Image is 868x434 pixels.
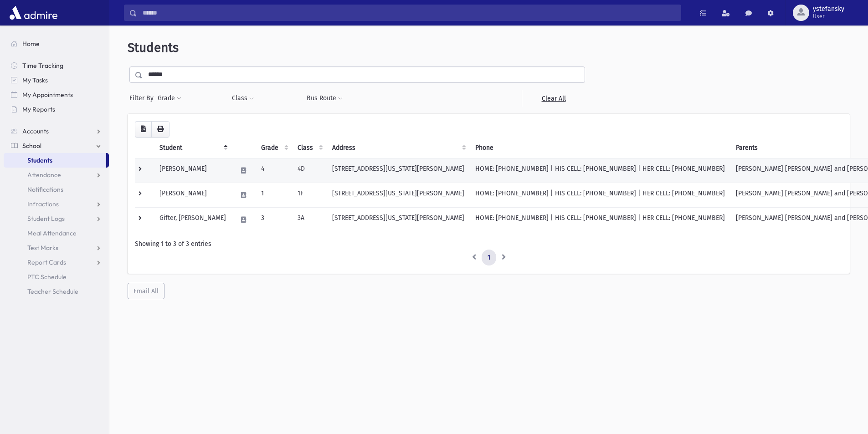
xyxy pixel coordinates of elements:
td: [PERSON_NAME] [154,158,231,183]
span: Notifications [27,185,63,194]
span: Home [22,40,40,48]
td: [STREET_ADDRESS][US_STATE][PERSON_NAME] [327,158,470,183]
button: CSV [135,121,152,138]
th: Grade: activate to sort column ascending [256,138,292,158]
span: Accounts [22,127,49,135]
span: Infractions [27,200,59,208]
a: Home [4,36,109,51]
button: Bus Route [306,90,343,107]
a: My Reports [4,102,109,117]
a: Infractions [4,197,109,211]
span: My Tasks [22,76,48,84]
span: School [22,142,41,150]
span: Student Logs [27,214,65,223]
th: Student: activate to sort column descending [154,138,231,158]
span: My Reports [22,105,55,113]
a: Time Tracking [4,58,109,73]
span: Teacher Schedule [27,287,78,296]
td: Gifter, [PERSON_NAME] [154,207,231,232]
button: Print [151,121,169,138]
button: Class [231,90,254,107]
span: Test Marks [27,244,58,252]
button: Email All [128,283,164,299]
td: [PERSON_NAME] [154,183,231,207]
a: Clear All [522,90,585,107]
a: Students [4,153,106,168]
td: 3 [256,207,292,232]
td: HOME: [PHONE_NUMBER] | HIS CELL: [PHONE_NUMBER] | HER CELL: [PHONE_NUMBER] [470,207,730,232]
a: Accounts [4,124,109,138]
a: Report Cards [4,255,109,270]
span: Meal Attendance [27,229,77,237]
span: Students [27,156,52,164]
span: Students [128,40,179,55]
span: Filter By [129,93,157,103]
td: 4 [256,158,292,183]
a: PTC Schedule [4,270,109,284]
td: 1F [292,183,327,207]
span: Report Cards [27,258,66,266]
img: AdmirePro [7,4,60,22]
a: Notifications [4,182,109,197]
td: HOME: [PHONE_NUMBER] | HIS CELL: [PHONE_NUMBER] | HER CELL: [PHONE_NUMBER] [470,158,730,183]
div: Showing 1 to 3 of 3 entries [135,239,842,249]
a: School [4,138,109,153]
th: Address: activate to sort column ascending [327,138,470,158]
button: Grade [157,90,182,107]
td: [STREET_ADDRESS][US_STATE][PERSON_NAME] [327,207,470,232]
span: Time Tracking [22,61,63,70]
td: 4D [292,158,327,183]
input: Search [137,5,681,21]
a: Test Marks [4,240,109,255]
td: 3A [292,207,327,232]
td: HOME: [PHONE_NUMBER] | HIS CELL: [PHONE_NUMBER] | HER CELL: [PHONE_NUMBER] [470,183,730,207]
span: Attendance [27,171,61,179]
span: User [813,13,844,20]
span: PTC Schedule [27,273,67,281]
a: My Appointments [4,87,109,102]
td: [STREET_ADDRESS][US_STATE][PERSON_NAME] [327,183,470,207]
th: Phone [470,138,730,158]
a: 1 [482,250,496,266]
th: Class: activate to sort column ascending [292,138,327,158]
a: Attendance [4,168,109,182]
a: Meal Attendance [4,226,109,240]
a: My Tasks [4,73,109,87]
td: 1 [256,183,292,207]
a: Teacher Schedule [4,284,109,299]
a: Student Logs [4,211,109,226]
span: My Appointments [22,91,73,99]
span: ystefansky [813,5,844,13]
